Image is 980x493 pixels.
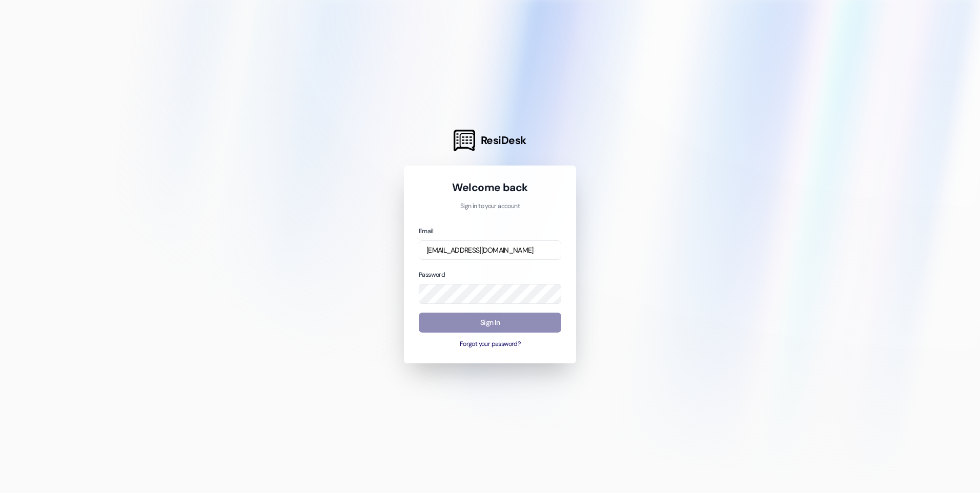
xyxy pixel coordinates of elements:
[419,240,561,260] input: name@example.com
[419,180,561,195] h1: Welcome back
[481,133,526,148] span: ResiDesk
[454,130,475,151] img: ResiDesk Logo
[419,202,561,211] p: Sign in to your account
[419,227,433,235] label: Email
[419,313,561,333] button: Sign In
[419,340,561,349] button: Forgot your password?
[419,271,445,279] label: Password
